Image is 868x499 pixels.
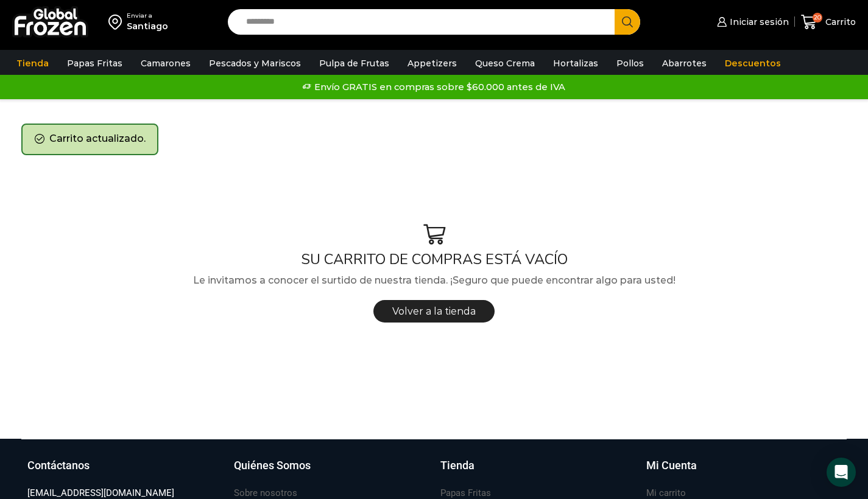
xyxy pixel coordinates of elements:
a: Hortalizas [547,52,604,75]
a: Contáctanos [27,458,222,486]
a: 20 Carrito [801,8,856,37]
a: Volver a la tienda [373,300,495,323]
span: Carrito [822,16,856,28]
a: Tienda [10,52,55,75]
h3: Quiénes Somos [234,458,311,473]
button: Search button [615,9,640,35]
p: Le invitamos a conocer el surtido de nuestra tienda. ¡Seguro que puede encontrar algo para usted! [21,273,847,288]
a: Mi Cuenta [646,458,841,486]
div: Enviar a [127,12,168,20]
a: Papas Fritas [61,52,129,75]
h1: SU CARRITO DE COMPRAS ESTÁ VACÍO [21,251,847,268]
div: Santiago [127,20,168,32]
a: Quiénes Somos [234,458,428,486]
span: Iniciar sesión [727,16,789,28]
a: Abarrotes [656,52,713,75]
a: Queso Crema [469,52,541,75]
a: Camarones [135,52,197,75]
a: Appetizers [401,52,463,75]
a: Tienda [440,458,635,486]
a: Iniciar sesión [714,10,788,34]
span: Volver a la tienda [392,305,476,317]
h3: Tienda [440,458,475,473]
h3: Mi Cuenta [646,458,697,473]
img: address-field-icon.svg [108,12,127,32]
a: Pescados y Mariscos [203,52,307,75]
div: Open Intercom Messenger [827,458,856,487]
a: Pulpa de Frutas [313,52,395,75]
div: Carrito actualizado. [21,124,158,155]
span: 20 [813,13,822,23]
a: Descuentos [719,52,787,75]
a: Pollos [610,52,650,75]
h3: Contáctanos [27,458,90,473]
